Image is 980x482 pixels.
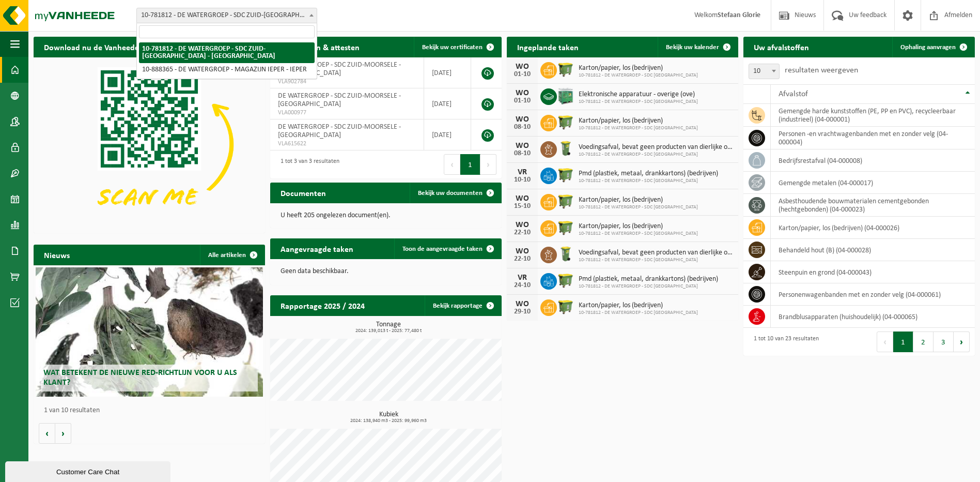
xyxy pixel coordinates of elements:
span: 2024: 138,940 m3 - 2025: 99,960 m3 [275,418,502,424]
img: WB-0140-HPE-GN-50 [557,245,574,263]
img: WB-1100-HPE-GN-50 [557,166,574,184]
button: Vorige [39,423,55,444]
div: WO [512,221,533,229]
span: 10-781812 - DE WATERGROEP - SDC ZUID-MOORSELE - MOORSELE [137,8,317,23]
div: 1 tot 10 van 23 resultaten [749,330,819,353]
iframe: chat widget [5,459,173,482]
span: 10-781812 - DE WATERGROEP - SDC [GEOGRAPHIC_DATA] [579,231,698,237]
h2: Download nu de Vanheede+ app! [34,37,172,57]
img: Download de VHEPlus App [34,57,265,231]
span: 10-781812 - DE WATERGROEP - SDC [GEOGRAPHIC_DATA] [579,72,698,79]
img: WB-1100-HPE-GN-50 [557,192,574,210]
div: WO [512,89,533,97]
td: gemengde harde kunststoffen (PE, PP en PVC), recycleerbaar (industrieel) (04-000001) [771,104,975,127]
button: Next [954,332,970,352]
td: personen -en vrachtwagenbanden met en zonder velg (04-000004) [771,127,975,149]
p: Geen data beschikbaar. [281,268,491,275]
span: Bekijk uw kalender [666,44,719,51]
span: 10-781812 - DE WATERGROEP - SDC [GEOGRAPHIC_DATA] [579,178,718,184]
span: 10-781812 - DE WATERGROEP - SDC [GEOGRAPHIC_DATA] [579,204,698,210]
span: Pmd (plastiek, metaal, drankkartons) (bedrijven) [579,170,718,178]
button: Volgende [55,423,71,444]
div: VR [512,168,533,176]
div: 08-10 [512,124,533,131]
div: 29-10 [512,308,533,315]
a: Bekijk uw kalender [658,37,737,57]
span: Voedingsafval, bevat geen producten van dierlijke oorsprong, onverpakt [579,249,733,257]
a: Ophaling aanvragen [892,37,974,57]
span: 10-781812 - DE WATERGROEP - SDC [GEOGRAPHIC_DATA] [579,283,718,290]
span: Ophaling aanvragen [900,44,956,51]
span: Karton/papier, los (bedrijven) [579,222,698,231]
td: steenpuin en grond (04-000043) [771,261,975,283]
span: 10-781812 - DE WATERGROEP - SDC [GEOGRAPHIC_DATA] [579,125,698,131]
span: DE WATERGROEP - SDC ZUID-MOORSELE - [GEOGRAPHIC_DATA] [278,123,401,139]
h2: Certificaten & attesten [270,37,370,57]
span: Toon de aangevraagde taken [402,246,483,252]
div: WO [512,300,533,308]
li: 10-888365 - DE WATERGROEP - MAGAZIJN IEPER - IEPER [139,63,315,77]
a: Bekijk rapportage [425,295,501,316]
img: WB-1100-HPE-GN-50 [557,272,574,289]
button: 2 [913,332,934,352]
p: U heeft 205 ongelezen document(en). [281,212,491,219]
div: WO [512,247,533,255]
span: Elektronische apparatuur - overige (ove) [579,91,698,99]
a: Toon de aangevraagde taken [394,238,501,259]
div: 10-10 [512,176,533,184]
span: Bekijk uw certificaten [422,44,483,51]
img: WB-1100-HPE-GN-50 [557,61,574,78]
td: behandeld hout (B) (04-000028) [771,239,975,261]
span: VLA902784 [278,78,416,86]
span: Afvalstof [779,90,808,98]
button: Next [480,154,496,175]
div: 1 tot 3 van 3 resultaten [275,153,339,176]
span: VLA615622 [278,140,416,148]
span: Karton/papier, los (bedrijven) [579,196,698,204]
a: Bekijk uw certificaten [414,37,501,57]
td: [DATE] [424,57,471,88]
label: resultaten weergeven [785,66,858,74]
h2: Uw afvalstoffen [743,37,819,57]
a: Wat betekent de nieuwe RED-richtlijn voor u als klant? [36,267,262,397]
div: 22-10 [512,255,533,263]
img: WB-1100-HPE-GN-50 [557,113,574,131]
button: Previous [877,332,893,352]
div: 22-10 [512,229,533,236]
span: Bekijk uw documenten [418,190,483,197]
div: 01-10 [512,71,533,78]
button: Previous [444,154,460,175]
p: 1 van 10 resultaten [44,407,260,414]
td: karton/papier, los (bedrijven) (04-000026) [771,217,975,239]
img: WB-1100-HPE-GN-50 [557,298,574,315]
div: 24-10 [512,282,533,289]
div: WO [512,142,533,150]
span: DE WATERGROEP - SDC ZUID-MOORSELE - [GEOGRAPHIC_DATA] [278,92,401,108]
span: VLA000977 [278,109,416,117]
span: Pmd (plastiek, metaal, drankkartons) (bedrijven) [579,275,718,283]
span: 10-781812 - DE WATERGROEP - SDC [GEOGRAPHIC_DATA] [579,310,698,316]
span: 10-781812 - DE WATERGROEP - SDC [GEOGRAPHIC_DATA] [579,152,733,158]
span: 10-781812 - DE WATERGROEP - SDC [GEOGRAPHIC_DATA] [579,99,698,105]
td: [DATE] [424,119,471,150]
span: Wat betekent de nieuwe RED-richtlijn voor u als klant? [43,369,237,387]
li: 10-781812 - DE WATERGROEP - SDC ZUID-[GEOGRAPHIC_DATA] - [GEOGRAPHIC_DATA] [139,42,315,63]
div: VR [512,274,533,282]
h2: Nieuws [34,245,80,265]
span: 2024: 139,013 t - 2025: 77,480 t [275,328,502,334]
h2: Rapportage 2025 / 2024 [270,295,375,315]
span: Karton/papier, los (bedrijven) [579,302,698,310]
strong: Stefaan Glorie [718,11,760,19]
td: [DATE] [424,88,471,119]
span: 10-781812 - DE WATERGROEP - SDC [GEOGRAPHIC_DATA] [579,257,733,263]
h3: Kubiek [275,411,502,424]
span: 10 [749,64,780,79]
div: WO [512,115,533,124]
span: DE WATERGROEP - SDC ZUID-MOORSELE - [GEOGRAPHIC_DATA] [278,61,401,77]
h2: Aangevraagde taken [270,238,364,259]
button: 1 [893,332,913,352]
td: personenwagenbanden met en zonder velg (04-000061) [771,283,975,306]
td: bedrijfsrestafval (04-000008) [771,149,975,172]
span: Karton/papier, los (bedrijven) [579,64,698,72]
